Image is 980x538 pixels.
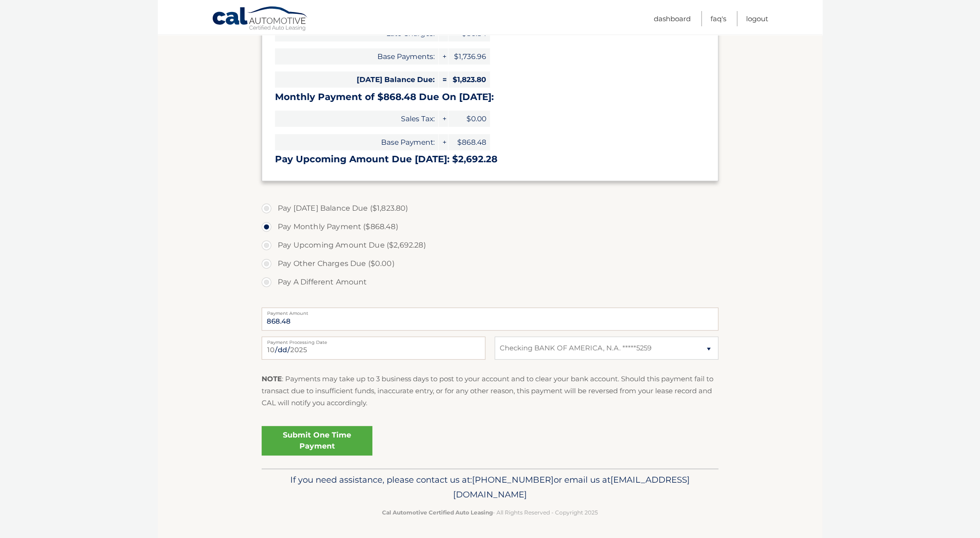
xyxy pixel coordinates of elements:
h3: Monthly Payment of $868.48 Due On [DATE]: [275,91,705,103]
span: + [439,134,448,150]
strong: Cal Automotive Certified Auto Leasing [382,509,493,516]
span: Base Payments: [275,48,438,65]
a: Logout [746,11,768,26]
span: = [439,71,448,88]
span: $868.48 [448,134,490,150]
span: $1,736.96 [448,48,490,65]
span: $0.00 [448,111,490,127]
span: Sales Tax: [275,111,438,127]
span: $1,823.80 [448,71,490,88]
label: Payment Amount [262,307,718,315]
a: Cal Automotive [212,6,309,33]
a: Submit One Time Payment [262,426,372,455]
h3: Pay Upcoming Amount Due [DATE]: $2,692.28 [275,154,705,165]
input: Payment Amount [262,307,718,331]
p: If you need assistance, please contact us at: or email us at [268,473,712,502]
a: FAQ's [711,11,726,26]
p: : Payments may take up to 3 business days to post to your account and to clear your bank account.... [262,373,718,409]
span: [EMAIL_ADDRESS][DOMAIN_NAME] [453,474,690,500]
strong: NOTE [262,374,282,383]
label: Pay Monthly Payment ($868.48) [262,218,718,236]
label: Pay [DATE] Balance Due ($1,823.80) [262,199,718,218]
label: Pay A Different Amount [262,273,718,291]
input: Payment Date [262,337,485,360]
a: Dashboard [654,11,691,26]
label: Pay Upcoming Amount Due ($2,692.28) [262,236,718,254]
label: Payment Processing Date [262,337,485,344]
span: + [439,111,448,127]
span: Base Payment: [275,134,438,150]
p: - All Rights Reserved - Copyright 2025 [268,508,712,517]
span: [DATE] Balance Due: [275,71,438,88]
label: Pay Other Charges Due ($0.00) [262,254,718,273]
span: [PHONE_NUMBER] [472,474,554,485]
span: + [439,48,448,65]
